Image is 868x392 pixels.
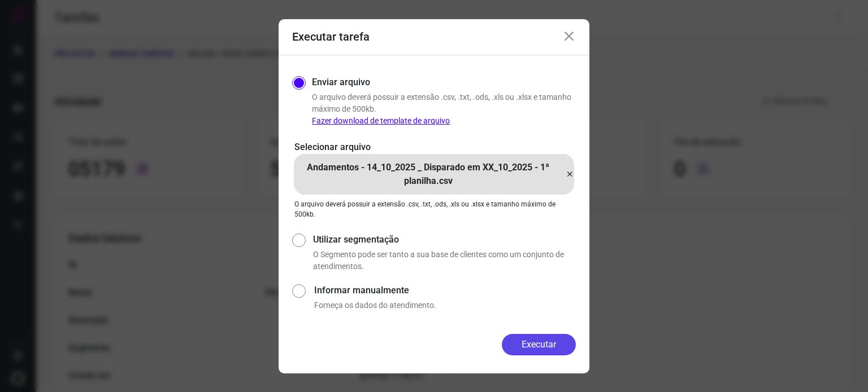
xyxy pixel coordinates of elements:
a: Fazer download de template de arquivo [312,116,450,125]
p: O arquivo deverá possuir a extensão .csv, .txt, .ods, .xls ou .xlsx e tamanho máximo de 500kb. [312,91,576,127]
label: Informar manualmente [314,284,576,297]
label: Enviar arquivo [312,76,370,89]
p: O Segmento pode ser tanto a sua base de clientes como um conjunto de atendimentos. [313,249,576,272]
p: Andamentos - 14_10_2025 _ Disparado em XX_10_2025 - 1ª planilha.csv [294,161,562,188]
p: Selecionar arquivo [294,140,574,154]
p: O arquivo deverá possuir a extensão .csv, .txt, .ods, .xls ou .xlsx e tamanho máximo de 500kb. [294,199,574,219]
label: Utilizar segmentação [313,233,576,246]
p: Forneça os dados do atendimento. [314,299,576,311]
button: Executar [502,334,576,355]
h3: Executar tarefa [292,30,370,43]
